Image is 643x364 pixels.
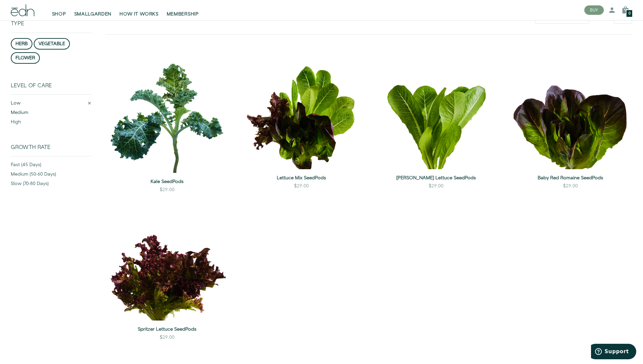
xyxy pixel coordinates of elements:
[11,38,32,50] button: herb
[11,161,92,171] div: fast (45 days)
[509,45,632,169] img: Baby Red Romaine SeedPods
[429,183,444,189] div: $29.00
[34,38,70,50] button: vegetable
[374,45,498,169] img: Bibb Lettuce SeedPods
[105,326,229,333] a: Spritzer Lettuce SeedPods
[167,11,199,18] span: MEMBERSHIP
[374,175,498,181] a: [PERSON_NAME] Lettuce SeedPods
[240,175,363,181] a: Lettuce Mix SeedPods
[160,334,175,341] div: $29.00
[11,83,92,94] div: Level of Care
[163,3,203,18] a: MEMBERSHIP
[584,5,604,15] button: BUY
[48,3,70,18] a: SHOP
[11,109,92,119] div: medium
[628,12,631,16] span: 0
[160,186,175,193] div: $29.00
[11,119,92,128] div: high
[563,183,578,189] div: $29.00
[11,144,92,156] div: Growth Rate
[105,178,229,185] a: Kale SeedPods
[105,45,229,173] img: Kale SeedPods
[74,11,112,18] span: SMALLGARDEN
[591,344,636,361] iframe: Opens a widget where you can find more information
[240,45,363,169] img: Lettuce Mix SeedPods
[52,11,66,18] span: SHOP
[119,11,158,18] span: HOW IT WORKS
[70,3,116,18] a: SMALLGARDEN
[105,197,229,321] img: Spritzer Lettuce SeedPods
[11,52,40,64] button: flower
[115,3,162,18] a: HOW IT WORKS
[509,175,632,181] a: Baby Red Romaine SeedPods
[11,171,92,180] div: medium (50-60 days)
[11,180,92,190] div: slow (70-80 days)
[11,100,87,109] div: low
[294,183,309,189] div: $29.00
